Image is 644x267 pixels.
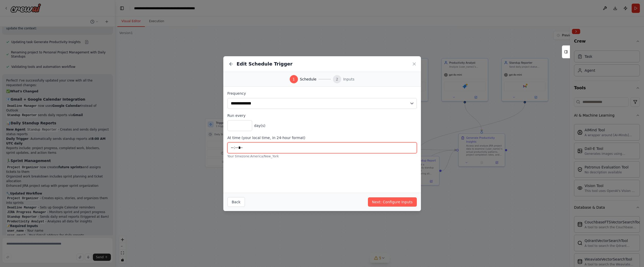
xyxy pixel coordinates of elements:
button: Next: Configure Inputs [368,197,417,207]
label: Run every [227,113,417,118]
h2: Edit Schedule Trigger [237,60,293,68]
div: 2 [333,75,341,83]
label: At time (your local time, in 24-hour format) [227,135,417,140]
label: Frequency [227,91,417,96]
p: Your timezone: America/New_York [227,154,417,158]
span: Inputs [343,77,355,82]
button: Back [227,197,245,207]
span: Schedule [300,77,316,82]
span: day(s) [254,123,266,128]
div: 1 [290,75,298,83]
